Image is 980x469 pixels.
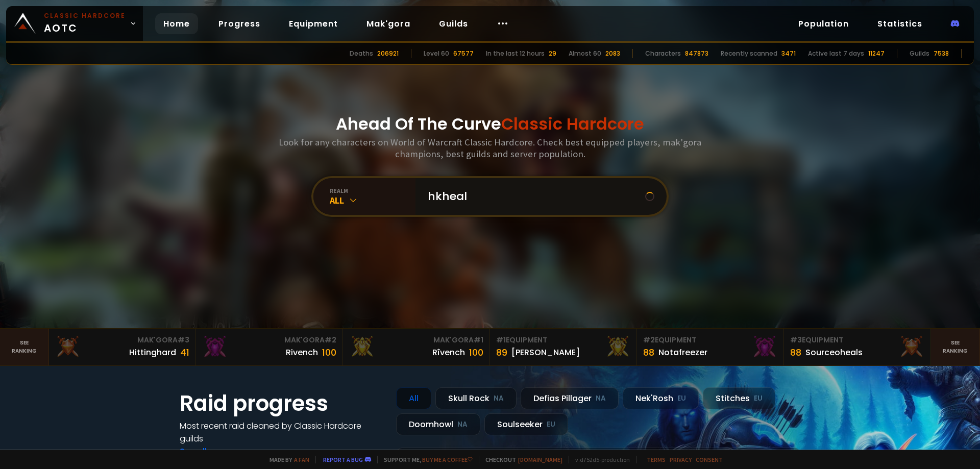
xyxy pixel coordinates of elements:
[490,329,637,365] a: #1Equipment89[PERSON_NAME]
[180,345,189,359] div: 41
[790,335,802,345] span: # 3
[496,345,507,359] div: 89
[605,49,620,58] div: 2083
[721,49,777,58] div: Recently scanned
[377,456,473,463] span: Support me,
[934,49,949,58] div: 7538
[424,49,449,58] div: Level 60
[868,49,885,58] div: 11247
[377,49,399,58] div: 206921
[805,346,863,359] div: Sourceoheals
[349,335,483,345] div: Mak'Gora
[44,11,126,20] small: Classic Hardcore
[422,178,645,215] input: Search a character...
[696,456,723,463] a: Consent
[432,346,465,359] div: Rîvench
[180,446,246,457] a: See all progress
[350,49,373,58] div: Deaths
[322,345,336,359] div: 100
[549,49,556,58] div: 29
[486,49,545,58] div: In the last 12 hours
[931,329,980,365] a: Seeranking
[422,456,473,463] a: Buy me a coffee
[808,49,864,58] div: Active last 7 days
[703,387,775,409] div: Stitches
[55,335,189,345] div: Mak'Gora
[330,187,415,194] div: realm
[623,387,699,409] div: Nek'Rosh
[336,112,644,136] h1: Ahead Of The Curve
[521,387,619,409] div: Defias Pillager
[343,329,490,365] a: Mak'Gora#1Rîvench100
[790,335,924,345] div: Equipment
[658,346,707,359] div: Notafreezer
[496,335,506,345] span: # 1
[474,335,483,345] span: # 1
[569,49,601,58] div: Almost 60
[484,413,568,435] div: Soulseeker
[685,49,708,58] div: 847873
[469,345,483,359] div: 100
[496,335,630,345] div: Equipment
[196,329,343,365] a: Mak'Gora#2Rivench100
[569,456,630,463] span: v. d752d5 - production
[325,335,336,345] span: # 2
[790,345,801,359] div: 88
[49,329,196,365] a: Mak'Gora#3Hittinghard41
[479,456,562,463] span: Checkout
[910,49,929,58] div: Guilds
[6,6,143,41] a: Classic HardcoreAOTC
[869,13,930,34] a: Statistics
[155,13,198,34] a: Home
[784,329,931,365] a: #3Equipment88Sourceoheals
[670,456,692,463] a: Privacy
[180,419,384,445] h4: Most recent raid cleaned by Classic Hardcore guilds
[44,11,126,36] span: AOTC
[647,456,666,463] a: Terms
[275,136,705,160] h3: Look for any characters on World of Warcraft Classic Hardcore. Check best equipped players, mak'g...
[129,346,176,359] div: Hittinghard
[547,419,555,430] small: EU
[330,194,415,206] div: All
[358,13,419,34] a: Mak'gora
[180,387,384,419] h1: Raid progress
[511,346,580,359] div: [PERSON_NAME]
[643,335,777,345] div: Equipment
[643,345,654,359] div: 88
[263,456,309,463] span: Made by
[396,387,431,409] div: All
[286,346,318,359] div: Rivench
[643,335,655,345] span: # 2
[294,456,309,463] a: a fan
[453,49,474,58] div: 67577
[677,393,686,404] small: EU
[790,13,857,34] a: Population
[518,456,562,463] a: [DOMAIN_NAME]
[645,49,681,58] div: Characters
[501,112,644,135] span: Classic Hardcore
[281,13,346,34] a: Equipment
[596,393,606,404] small: NA
[781,49,796,58] div: 3471
[431,13,476,34] a: Guilds
[210,13,268,34] a: Progress
[202,335,336,345] div: Mak'Gora
[435,387,517,409] div: Skull Rock
[396,413,480,435] div: Doomhowl
[637,329,784,365] a: #2Equipment88Notafreezer
[178,335,189,345] span: # 3
[457,419,468,430] small: NA
[754,393,763,404] small: EU
[494,393,504,404] small: NA
[323,456,363,463] a: Report a bug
